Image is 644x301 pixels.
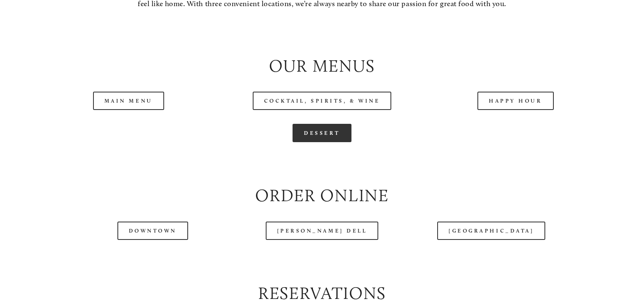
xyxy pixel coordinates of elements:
a: [PERSON_NAME] Dell [266,222,379,240]
h2: Our Menus [39,54,605,78]
a: Happy Hour [477,92,554,110]
h2: Order Online [39,184,605,208]
a: [GEOGRAPHIC_DATA] [437,222,545,240]
a: Downtown [117,222,188,240]
a: Cocktail, Spirits, & Wine [253,92,392,110]
a: Dessert [293,124,351,142]
a: Main Menu [93,92,164,110]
